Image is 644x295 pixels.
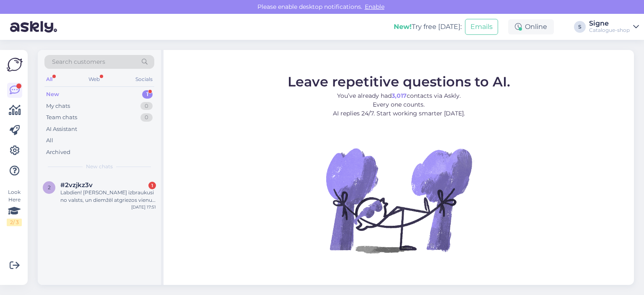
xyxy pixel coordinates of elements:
button: Emails [465,19,498,35]
div: All [46,136,53,145]
img: Askly Logo [7,57,23,73]
span: 2 [48,184,51,191]
div: Archived [46,148,70,157]
a: SigneCatalogue-shop [589,20,639,34]
span: Enable [362,3,387,10]
div: S [574,21,586,33]
div: Web [87,74,101,85]
div: Look Here [7,188,22,226]
img: No Chat active [323,125,474,276]
div: 1 [148,182,156,189]
div: Team chats [46,113,77,122]
div: AI Assistant [46,125,77,133]
span: Leave repetitive questions to AI. [288,73,510,90]
div: All [44,74,54,85]
div: Signe [589,20,630,27]
div: [DATE] 17:51 [131,204,156,210]
div: 1 [142,90,153,99]
div: Catalogue-shop [589,27,630,34]
span: #2vzjkz3v [60,181,93,189]
div: Socials [134,74,154,85]
div: 0 [140,102,153,110]
div: My chats [46,102,70,110]
b: New! [394,23,412,31]
div: 2 / 3 [7,219,22,226]
b: 3,017 [392,92,407,99]
span: New chats [86,163,113,170]
div: Try free [DATE]: [394,22,462,32]
div: Online [508,19,554,34]
div: Labdien! [PERSON_NAME] izbraukusi no valsts, un diemžēl atgriezos vienu dienu pēc paciņas izņemša... [60,189,156,204]
div: 0 [140,113,153,122]
p: You’ve already had contacts via Askly. Every one counts. AI replies 24/7. Start working smarter [... [288,91,510,118]
span: Search customers [52,57,105,66]
div: New [46,90,59,99]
